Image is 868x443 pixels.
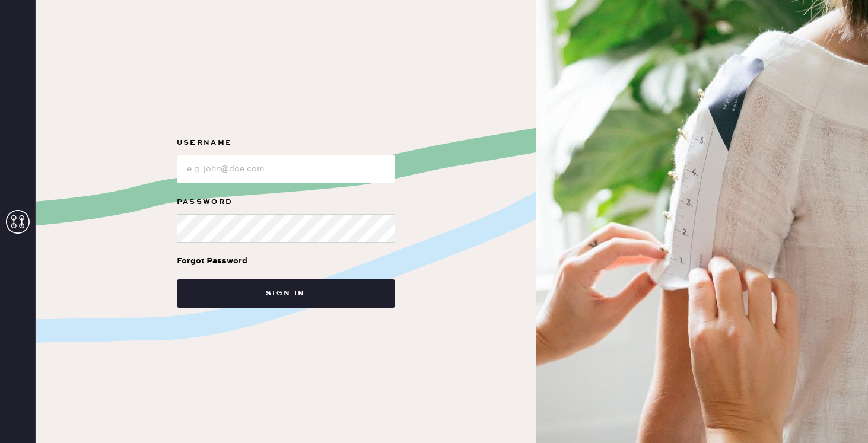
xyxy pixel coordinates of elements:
[177,136,395,150] label: Username
[177,254,247,267] div: Forgot Password
[177,279,395,308] button: Sign in
[177,155,395,183] input: e.g. john@doe.com
[177,195,395,209] label: Password
[177,243,247,279] a: Forgot Password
